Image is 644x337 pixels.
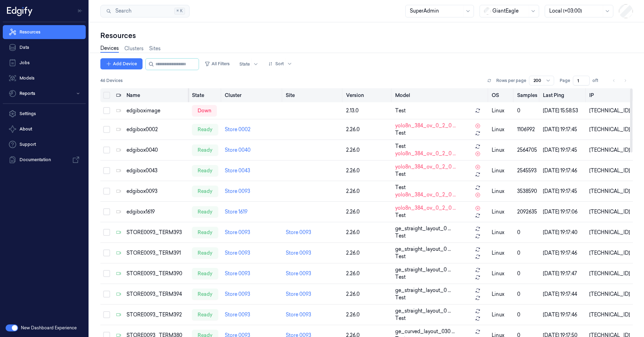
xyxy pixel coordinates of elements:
p: linux [492,107,512,114]
div: [TECHNICAL_ID] [589,311,630,319]
span: Test [395,171,406,178]
p: Rows per page [496,77,526,84]
th: Last Ping [540,88,586,102]
div: 0 [517,311,537,319]
a: Store 0002 [225,126,251,133]
button: Reports [3,87,86,100]
div: 2.26.0 [346,167,390,174]
span: Test [395,184,406,191]
p: linux [492,270,512,277]
p: linux [492,249,512,257]
button: Select row [103,229,110,236]
div: [DATE] 19:17:45 [543,147,584,154]
div: [TECHNICAL_ID] [589,249,630,257]
a: Clusters [124,45,144,52]
div: 2092635 [517,208,537,216]
a: Store 0043 [225,167,250,174]
div: [DATE] 19:17:46 [543,311,584,319]
div: [TECHNICAL_ID] [589,291,630,298]
button: Select row [103,167,110,174]
button: Select row [103,291,110,298]
a: Settings [3,107,86,121]
p: linux [492,167,512,174]
th: State [189,88,222,102]
span: yolo8n_384_ov_0_2_0 ... [395,204,456,212]
div: [TECHNICAL_ID] [589,147,630,154]
th: Name [124,88,189,102]
div: STORE0093_TERM393 [127,229,186,236]
div: edgibox1619 [127,208,186,216]
div: ready [192,124,218,135]
span: Test [395,315,406,322]
a: Store 0093 [225,312,250,318]
span: ge_straight_layout_0 ... [395,225,451,232]
a: Store 1619 [225,209,247,215]
div: 3538590 [517,188,537,195]
span: ge_straight_layout_0 ... [395,246,451,253]
span: ge_straight_layout_0 ... [395,287,451,294]
div: 2.26.0 [346,208,390,216]
div: [TECHNICAL_ID] [589,208,630,216]
span: Test [395,253,406,260]
div: [TECHNICAL_ID] [589,126,630,133]
a: Store 0093 [225,229,250,235]
div: 0 [517,249,537,257]
span: yolo8n_384_ov_0_2_0 ... [395,122,456,129]
span: ge_straight_layout_0 ... [395,266,451,274]
button: Select row [103,126,110,133]
div: [DATE] 19:17:47 [543,270,584,277]
button: Select row [103,311,110,318]
a: Store 0040 [225,147,251,153]
div: [DATE] 19:17:46 [543,167,584,174]
div: [TECHNICAL_ID] [589,167,630,174]
div: STORE0093_TERM391 [127,249,186,257]
div: 2.26.0 [346,249,390,257]
th: IP [586,88,633,102]
div: 0 [517,107,537,114]
div: [DATE] 19:17:06 [543,208,584,216]
div: 2.26.0 [346,270,390,277]
span: yolo8n_384_ov_0_2_0 ... [395,163,456,171]
a: Store 0093 [286,229,311,235]
a: Data [3,40,86,54]
span: Page [560,77,570,84]
span: Test [395,143,406,150]
div: ready [192,144,218,156]
div: ready [192,227,218,238]
div: 0 [517,270,537,277]
button: Add Device [100,58,143,69]
th: Model [392,88,489,102]
button: Select all [103,92,110,99]
span: yolo8n_384_ov_0_2_0 ... [395,150,456,157]
div: [DATE] 19:17:44 [543,291,584,298]
a: Sites [149,45,161,52]
p: linux [492,229,512,236]
div: Resources [100,31,633,40]
p: linux [492,291,512,298]
a: Devices [100,45,119,53]
button: Select row [103,208,110,215]
div: ready [192,165,218,176]
a: Store 0093 [225,188,250,194]
span: Test [395,294,406,301]
div: ready [192,309,218,320]
div: ready [192,289,218,300]
span: Test [395,232,406,240]
div: [TECHNICAL_ID] [589,270,630,277]
div: edgibox0043 [127,167,186,174]
button: Search⌘K [100,5,190,17]
div: STORE0093_TERM394 [127,291,186,298]
div: ready [192,206,218,217]
span: ge_straight_layout_0 ... [395,307,451,315]
p: linux [492,188,512,195]
div: [DATE] 15:58:53 [543,107,584,114]
span: Test [395,274,406,281]
nav: pagination [609,76,630,85]
p: linux [492,126,512,133]
div: 2545593 [517,167,537,174]
a: Store 0093 [286,250,311,256]
span: 46 Devices [100,77,123,84]
div: 2.26.0 [346,188,390,195]
button: Select row [103,107,110,114]
div: [DATE] 19:17:46 [543,249,584,257]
